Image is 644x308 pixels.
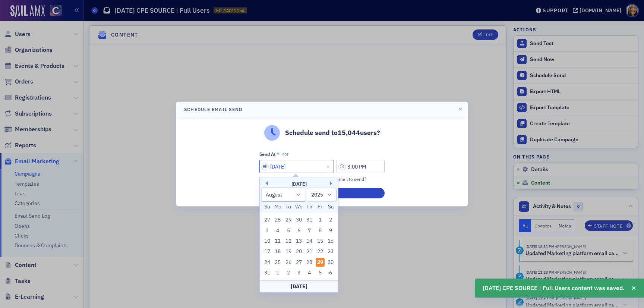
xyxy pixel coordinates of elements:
[285,128,380,138] p: Schedule send to 15,044 users?
[294,268,303,277] div: Choose Wednesday, September 3rd, 2025
[326,226,335,235] div: Choose Saturday, August 9th, 2025
[324,160,334,173] button: Close
[284,247,293,256] div: Choose Tuesday, August 19th, 2025
[305,258,314,267] div: Choose Thursday, August 28th, 2025
[263,247,272,256] div: Choose Sunday, August 17th, 2025
[260,280,338,292] div: [DATE]
[316,268,325,277] div: Choose Friday, September 5th, 2025
[316,226,325,235] div: Choose Friday, August 8th, 2025
[316,247,325,256] div: Choose Friday, August 22nd, 2025
[284,226,293,235] div: Choose Tuesday, August 5th, 2025
[326,216,335,224] div: Choose Saturday, August 2nd, 2025
[316,258,325,267] div: Choose Friday, August 29th, 2025
[263,268,272,277] div: Choose Sunday, August 31st, 2025
[330,181,334,186] button: Next Month
[284,202,293,211] div: Tu
[337,160,385,173] input: 00:00 AM
[273,247,282,256] div: Choose Monday, August 18th, 2025
[273,226,282,235] div: Choose Monday, August 4th, 2025
[326,247,335,256] div: Choose Saturday, August 23rd, 2025
[316,216,325,224] div: Choose Friday, August 1st, 2025
[260,180,338,188] div: [DATE]
[305,268,314,277] div: Choose Thursday, September 4th, 2025
[263,181,268,186] button: Previous Month
[284,237,293,246] div: Choose Tuesday, August 12th, 2025
[316,237,325,246] div: Choose Friday, August 15th, 2025
[316,202,325,211] div: Fr
[305,202,314,211] div: Th
[281,153,288,157] span: MDT
[305,237,314,246] div: Choose Thursday, August 14th, 2025
[263,226,272,235] div: Choose Sunday, August 3rd, 2025
[273,202,282,211] div: Mo
[259,151,276,157] div: Send At
[263,258,272,267] div: Choose Sunday, August 24th, 2025
[483,284,625,293] span: [DATE] CPE SOURCE | Full Users content was saved.
[262,214,336,278] div: month 2025-08
[259,160,334,173] input: MM/DD/YYYY
[294,247,303,256] div: Choose Wednesday, August 20th, 2025
[184,106,242,113] h4: Schedule Email Send
[259,176,385,182] div: When would you like to schedule this email to send?
[305,247,314,256] div: Choose Thursday, August 21st, 2025
[294,216,303,224] div: Choose Wednesday, July 30th, 2025
[294,202,303,211] div: We
[273,268,282,277] div: Choose Monday, September 1st, 2025
[305,216,314,224] div: Choose Thursday, July 31st, 2025
[294,258,303,267] div: Choose Wednesday, August 27th, 2025
[273,216,282,224] div: Choose Monday, July 28th, 2025
[326,258,335,267] div: Choose Saturday, August 30th, 2025
[294,237,303,246] div: Choose Wednesday, August 13th, 2025
[263,216,272,224] div: Choose Sunday, July 27th, 2025
[326,268,335,277] div: Choose Saturday, September 6th, 2025
[326,202,335,211] div: Sa
[284,268,293,277] div: Choose Tuesday, September 2nd, 2025
[263,237,272,246] div: Choose Sunday, August 10th, 2025
[326,237,335,246] div: Choose Saturday, August 16th, 2025
[263,202,272,211] div: Su
[294,226,303,235] div: Choose Wednesday, August 6th, 2025
[284,258,293,267] div: Choose Tuesday, August 26th, 2025
[284,216,293,224] div: Choose Tuesday, July 29th, 2025
[305,226,314,235] div: Choose Thursday, August 7th, 2025
[277,151,280,158] abbr: This field is required
[273,237,282,246] div: Choose Monday, August 11th, 2025
[273,258,282,267] div: Choose Monday, August 25th, 2025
